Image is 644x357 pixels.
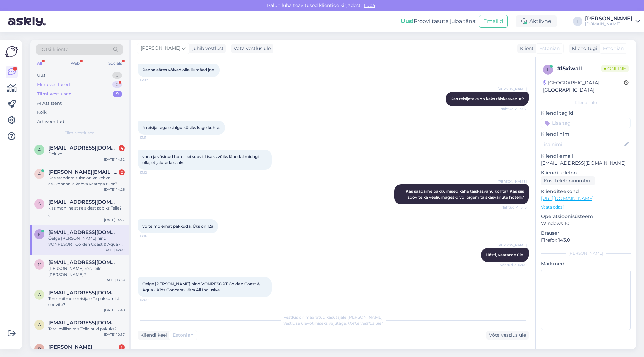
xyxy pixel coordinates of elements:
[107,59,123,68] div: Socials
[498,86,527,92] span: [PERSON_NAME]
[541,118,631,128] input: Lisa tag
[500,106,527,111] span: Nähtud ✓ 13:07
[401,17,476,25] div: Proovi tasuta juba täna:
[601,65,629,72] span: Online
[541,176,595,185] div: Küsi telefoninumbrit
[104,157,125,162] div: [DATE] 14:32
[140,170,165,175] span: 13:12
[401,18,414,24] b: Uus!
[541,110,631,117] p: Kliendi tag'id
[190,45,224,52] div: juhib vestlust
[142,281,261,292] span: Öelge [PERSON_NAME] hind VONRESORT Golden Coast & Aqua - Kids Concept-Ultra All Inclusive
[346,321,383,326] i: „Võtke vestlus üle”
[104,187,125,192] div: [DATE] 14:26
[573,17,582,26] div: T
[543,79,624,94] div: [GEOGRAPHIC_DATA], [GEOGRAPHIC_DATA]
[142,154,260,165] span: vana ja väsinud hotelli ei soovi. Lisaks võiks lähedal midagi olla, et jalutada saaks
[112,72,122,79] div: 0
[140,77,165,82] span: 13:07
[48,265,125,278] div: [PERSON_NAME] reis Teile [PERSON_NAME]?
[48,175,125,187] div: Kas standard tuba on ka kehva asukohaha ja kehva vaatega tuba?
[142,67,215,72] span: Ranna ääres võivad olla liumäed jne.
[104,278,125,283] div: [DATE] 13:39
[38,147,41,152] span: a
[569,45,597,52] div: Klienditugi
[48,296,125,308] div: Tere, mitmele reisijale Te pakkumist soovite?
[38,322,41,327] span: a
[498,243,527,248] span: [PERSON_NAME]
[500,262,527,267] span: Nähtud ✓ 14:00
[585,16,633,21] div: [PERSON_NAME]
[104,308,125,313] div: [DATE] 12:48
[283,321,383,326] span: Vestluse ülevõtmiseks vajutage
[38,232,41,237] span: f
[38,262,41,267] span: M
[48,290,118,296] span: alar@ng.edu.ee
[231,44,273,53] div: Võta vestlus üle
[362,2,377,8] span: Luba
[541,213,631,220] p: Operatsioonisüsteem
[48,259,118,265] span: Merlemerka@gmail.com
[557,65,601,73] div: # l5xiwa11
[48,151,125,157] div: Deluxe
[48,199,118,205] span: sirli.perillus@gmail.com
[37,118,64,125] div: Arhiveeritud
[48,235,125,247] div: Öelge [PERSON_NAME] hind VONRESORT Golden Coast & Aqua - Kids Concept-Ultra All Inclusive
[479,15,508,28] button: Emailid
[38,201,41,206] span: s
[140,297,165,302] span: 14:00
[539,45,560,52] span: Estonian
[119,344,125,350] div: 1
[541,141,623,148] input: Lisa nimi
[38,346,41,351] span: R
[48,344,92,350] span: Ruslana Loode
[38,292,41,297] span: a
[119,145,125,151] div: 4
[541,250,631,256] div: [PERSON_NAME]
[37,72,45,79] div: Uus
[140,135,165,140] span: 13:11
[142,125,220,130] span: 4 reisijat aga esialgu küsiks kage kohta.
[501,205,527,210] span: Nähtud ✓ 13:13
[37,100,62,107] div: AI Assistent
[37,81,70,88] div: Minu vestlused
[585,21,633,27] div: [DOMAIN_NAME]
[541,220,631,227] p: Windows 10
[486,252,524,257] span: Hästi, vaatame üle.
[104,332,125,337] div: [DATE] 10:57
[541,230,631,237] p: Brauser
[140,234,165,239] span: 13:16
[37,91,72,97] div: Tiimi vestlused
[541,237,631,244] p: Firefox 143.0
[48,145,118,151] span: andres.kokk@gmail.com
[541,153,631,160] p: Kliendi email
[138,332,167,339] div: Kliendi keel
[541,131,631,138] p: Kliendi nimi
[112,81,122,88] div: 0
[541,188,631,195] p: Klienditeekond
[48,320,118,326] span: aivi.kabur@gmail.com
[141,45,180,52] span: [PERSON_NAME]
[603,45,624,52] span: Estonian
[516,15,557,27] div: Aktiivne
[406,189,525,200] span: Kas saadame pakkumised kahe täiskasvanu kohta? Kas siis soovite ka veeliumägesid või pigem täiska...
[541,160,631,167] p: [EMAIL_ADDRESS][DOMAIN_NAME]
[48,169,118,175] span: angela.tammekivi@gmail.com
[5,45,18,58] img: Askly Logo
[103,247,125,252] div: [DATE] 14:00
[104,217,125,222] div: [DATE] 14:22
[69,59,81,68] div: Web
[541,260,631,267] p: Märkmed
[142,224,213,229] span: võite mõlemat pakkuda. Üks on 12a
[37,109,47,116] div: Kõik
[38,171,41,176] span: a
[541,195,594,201] a: [URL][DOMAIN_NAME]
[173,332,193,339] span: Estonian
[541,169,631,176] p: Kliendi telefon
[585,16,640,27] a: [PERSON_NAME][DOMAIN_NAME]
[42,46,68,53] span: Otsi kliente
[517,45,534,52] div: Klient
[486,331,529,340] div: Võta vestlus üle
[541,204,631,210] p: Vaata edasi ...
[284,315,383,320] span: Vestlus on määratud kasutajale [PERSON_NAME]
